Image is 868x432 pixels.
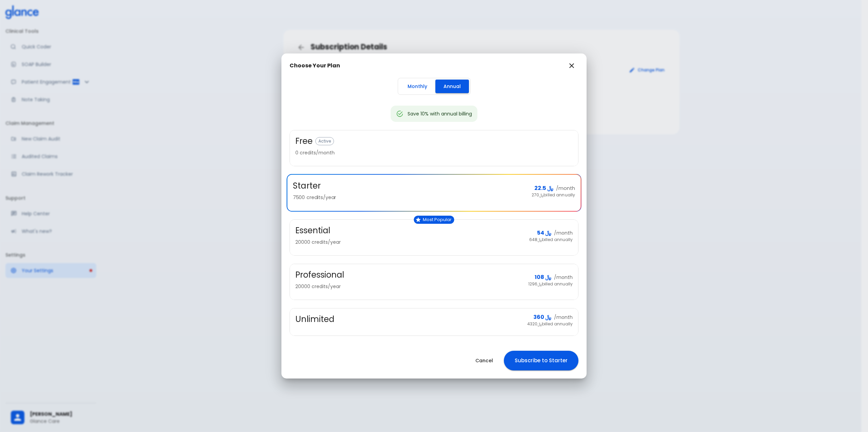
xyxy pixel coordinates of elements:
[293,180,321,191] h3: Starter
[316,139,334,144] span: Active
[556,185,575,191] p: /month
[293,194,526,201] p: 7500 credits/year
[532,192,575,198] span: ﷼ 270 billed annually
[420,217,454,222] span: Most Popular
[554,274,573,281] p: /month
[295,149,567,156] p: 0 credits/month
[554,230,573,236] p: /month
[467,354,501,368] button: Cancel
[527,321,573,327] span: ﷼ 4320 billed annually
[554,314,573,321] p: /month
[504,351,578,370] button: Subscribe to Starter
[295,269,344,280] h3: Professional
[295,225,330,236] h3: Essential
[528,281,573,287] span: ﷼ 1296 billed annually
[295,283,523,290] p: 20000 credits/year
[408,108,472,120] div: Save 10% with annual billing
[533,314,551,321] span: ﷼ 360
[529,236,573,243] span: ﷼ 648 billed annually
[399,80,435,93] button: Monthly
[295,239,524,245] p: 20000 credits/year
[290,62,340,69] h2: Choose Your Plan
[295,314,334,325] h3: Unlimited
[537,230,551,236] span: ﷼ 54
[435,80,469,93] button: Annual
[295,136,313,147] h3: Free
[535,274,551,281] span: ﷼ 108
[534,185,553,191] span: ﷼ 22.5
